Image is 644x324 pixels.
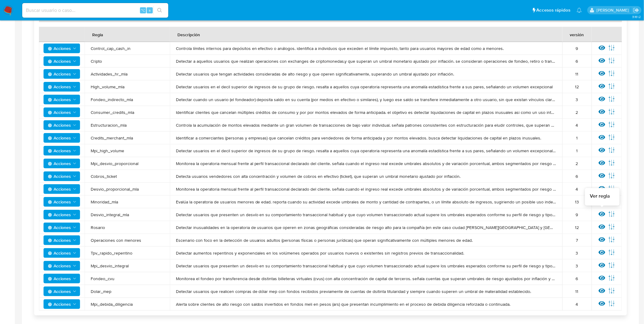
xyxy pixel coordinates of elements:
[577,8,582,13] a: Notificaciones
[22,6,168,14] input: Buscar usuario o caso...
[153,6,166,15] button: search-icon
[597,7,631,13] p: lautaro.chamorro@mercadolibre.com
[590,193,610,199] span: Ver regla
[537,7,571,13] span: Accesos rápidos
[632,14,641,19] span: 3.161.2
[149,7,151,13] span: s
[141,7,145,13] span: ⌥
[633,7,639,13] a: Salir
